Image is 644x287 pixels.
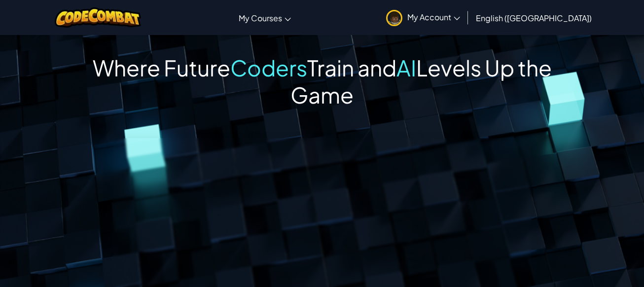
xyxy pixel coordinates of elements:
img: avatar [386,10,402,26]
span: My Courses [239,13,282,23]
span: English ([GEOGRAPHIC_DATA]) [476,13,592,23]
span: Levels Up the Game [290,54,552,108]
span: AI [396,54,416,81]
span: Train and [307,54,396,81]
img: CodeCombat logo [55,7,141,28]
a: My Account [381,2,465,33]
a: My Courses [234,4,296,31]
span: My Account [407,12,460,22]
a: English ([GEOGRAPHIC_DATA]) [471,4,597,31]
span: Where Future [93,54,230,81]
span: Coders [230,54,307,81]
